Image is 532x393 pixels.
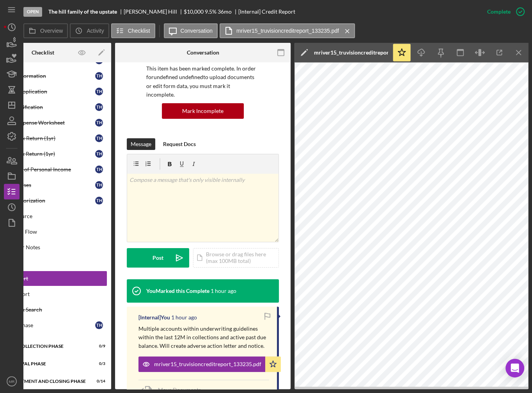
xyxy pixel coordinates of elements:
[138,356,281,372] button: mriver15_truvisioncreditreport_133235.pdf
[95,321,103,329] div: T H
[4,374,20,389] button: MR
[138,314,170,321] div: [Internal] You
[95,166,103,173] div: T H
[236,28,339,34] label: mriver15_truvisioncreditreport_133235.pdf
[91,361,105,366] div: 0 / 3
[505,359,524,377] div: Open Intercom Messenger
[158,386,201,393] span: Move Documents
[127,248,189,268] button: Post
[138,324,269,351] p: Multiple accounts within underwriting guidelines within the last 12M in collections and active pa...
[181,28,213,34] label: Conversation
[95,119,103,127] div: T H
[124,9,184,15] div: [PERSON_NAME] Hill
[171,314,197,321] time: 2025-09-18 18:34
[95,88,103,95] div: T H
[95,134,103,142] div: T H
[220,23,355,38] button: mriver15_truvisioncreditreport_133235.pdf
[95,197,103,204] div: T H
[487,4,511,19] div: Complete
[146,288,209,294] div: You Marked this Complete
[128,28,150,34] label: Checklist
[127,138,155,150] button: Message
[153,248,163,268] div: Post
[48,9,117,15] b: The hill family of the upstate
[70,23,109,38] button: Activity
[238,9,295,15] div: [Internal] Credit Report
[111,23,155,38] button: Checklist
[146,64,259,99] p: This item has been marked complete. In order for undefined undefined to upload documents or edit ...
[9,379,15,384] text: MR
[40,28,63,34] label: Overview
[95,181,103,189] div: T H
[479,4,528,19] button: Complete
[211,288,236,294] time: 2025-09-18 18:34
[184,8,204,15] span: $10,000
[95,72,103,80] div: T H
[23,7,42,17] div: Open
[91,379,105,384] div: 0 / 14
[91,344,105,349] div: 0 / 9
[182,103,223,119] div: Mark Incomplete
[131,138,151,150] div: Message
[162,103,244,119] button: Mark Incomplete
[95,150,103,158] div: T H
[218,9,232,15] div: 36 mo
[159,138,200,150] button: Request Docs
[32,49,54,56] div: Checklist
[87,28,104,34] label: Activity
[187,49,219,56] div: Conversation
[314,49,388,56] div: mriver15_truvisioncreditreport_133235.pdf
[164,23,218,38] button: Conversation
[23,23,68,38] button: Overview
[205,9,216,15] div: 9.5 %
[154,361,261,367] div: mriver15_truvisioncreditreport_133235.pdf
[95,103,103,111] div: T H
[163,138,196,150] div: Request Docs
